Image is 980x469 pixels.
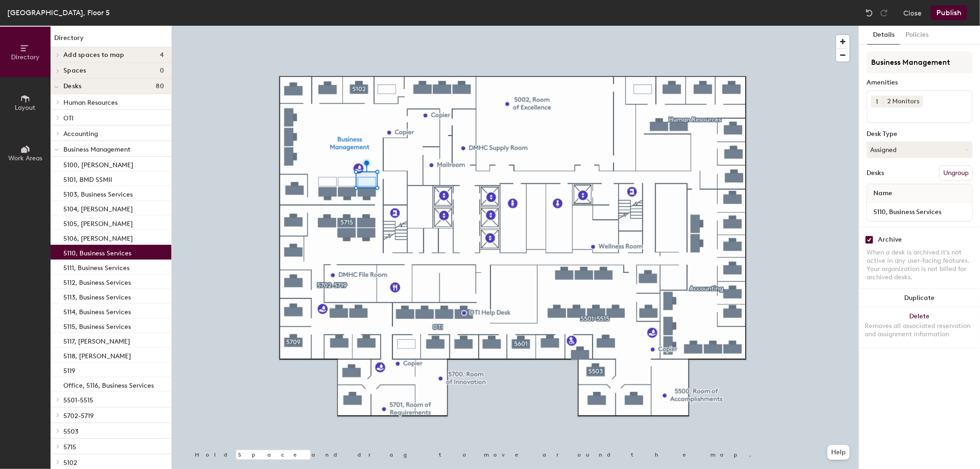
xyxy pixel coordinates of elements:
[903,6,922,20] button: Close
[7,7,110,18] div: [GEOGRAPHIC_DATA], Floor 5
[63,305,131,316] p: 5114, Business Services
[63,130,98,138] span: Accounting
[160,67,164,74] span: 0
[63,146,130,153] span: Business Management
[931,6,967,20] button: Publish
[63,203,133,213] p: 5104, [PERSON_NAME]
[63,364,75,375] p: 5119
[879,8,889,17] img: Redo
[63,291,131,301] p: 5113, Business Services
[878,236,902,243] div: Archive
[867,79,973,86] div: Amenities
[63,443,76,451] span: 5715
[63,335,130,345] p: 5117, [PERSON_NAME]
[51,33,171,47] h1: Directory
[63,99,118,107] span: Human Resources
[63,114,74,122] span: OTI
[867,130,973,138] div: Desk Type
[63,412,94,420] span: 5702-5719
[63,158,133,169] p: 5100, [PERSON_NAME]
[827,445,850,460] button: Help
[867,26,900,45] button: Details
[939,165,973,181] button: Ungroup
[859,289,980,307] button: Duplicate
[865,8,874,17] img: Undo
[156,83,164,90] span: 80
[859,307,980,348] button: DeleteRemoves all associated reservation and assignment information
[869,205,970,218] input: Unnamed desk
[871,96,883,107] button: 1
[15,104,36,112] span: Layout
[63,396,93,404] span: 5501-5515
[63,261,130,272] p: 5111, Business Services
[876,97,878,107] span: 1
[883,96,923,107] div: 2 Monitors
[11,53,40,61] span: Directory
[900,26,934,45] button: Policies
[63,459,77,467] span: 5102
[63,188,133,198] p: 5103, Business Services
[63,83,81,90] span: Desks
[8,154,42,162] span: Work Areas
[865,322,974,339] div: Removes all associated reservation and assignment information
[63,173,112,184] p: 5101, BMD SSMII
[63,379,154,390] p: Office, 5116, Business Services
[63,51,125,59] span: Add spaces to map
[867,249,973,282] div: When a desk is archived it's not active in any user-facing features. Your organization is not bil...
[869,185,897,202] span: Name
[63,217,133,228] p: 5105, [PERSON_NAME]
[63,350,131,360] p: 5118, [PERSON_NAME]
[867,141,973,158] button: Assigned
[63,232,133,243] p: 5106, [PERSON_NAME]
[63,247,131,257] p: 5110, Business Services
[63,320,131,331] p: 5115, Business Services
[160,51,164,59] span: 4
[867,170,884,177] div: Desks
[63,428,79,435] span: 5503
[63,67,86,74] span: Spaces
[63,276,131,287] p: 5112, Business Services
